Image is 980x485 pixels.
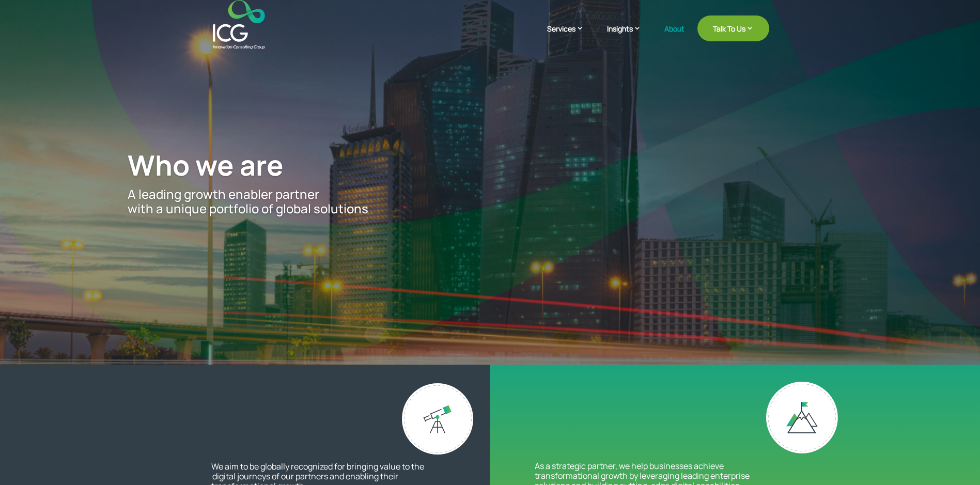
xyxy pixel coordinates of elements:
a: Insights [607,23,651,49]
img: Our vision - ICG [402,383,473,455]
iframe: Chat Widget [928,435,980,485]
p: A leading growth enabler partner with a unique portfolio of global solutions [128,187,852,217]
span: Who we are [128,146,284,184]
a: Services [547,23,594,49]
a: About [664,25,685,49]
a: Talk To Us [697,15,769,41]
img: our mission - ICG [766,382,838,453]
